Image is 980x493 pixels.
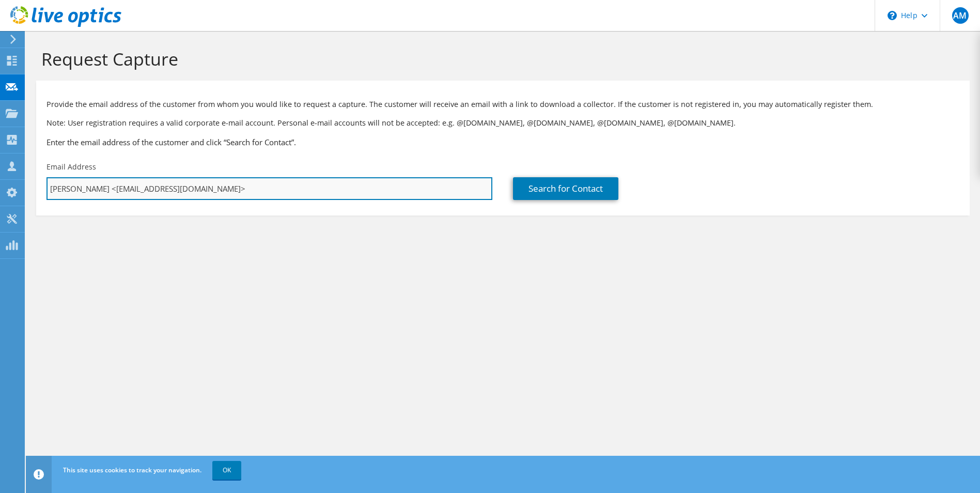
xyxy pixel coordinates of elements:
p: Provide the email address of the customer from whom you would like to request a capture. The cust... [46,99,959,110]
p: Note: User registration requires a valid corporate e-mail account. Personal e-mail accounts will ... [46,117,959,129]
h1: Request Capture [41,48,959,70]
h3: Enter the email address of the customer and click “Search for Contact”. [46,136,959,148]
a: OK [212,461,241,480]
span: AM [952,7,969,24]
label: Email Address [46,162,96,172]
svg: \n [888,11,897,20]
a: Search for Contact [513,177,618,200]
span: This site uses cookies to track your navigation. [63,466,201,474]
